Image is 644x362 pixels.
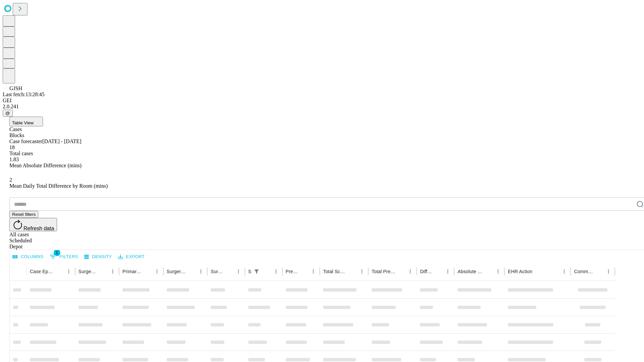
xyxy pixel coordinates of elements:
div: GEI [3,98,641,104]
button: @ [3,110,13,117]
button: Sort [594,267,604,276]
button: Sort [533,267,542,276]
span: GJSH [9,85,22,91]
button: Sort [262,267,271,276]
button: Density [83,252,114,262]
span: 1.83 [9,157,19,162]
button: Sort [434,267,443,276]
span: Case forecaster [9,138,42,144]
button: Menu [271,267,281,276]
span: Mean Absolute Difference (mins) [9,163,82,168]
button: Menu [443,267,452,276]
div: Surgery Date [211,269,224,274]
button: Table View [9,117,43,126]
span: Last fetch: 13:28:45 [3,92,45,97]
button: Sort [99,267,108,276]
button: Sort [224,267,234,276]
span: [DATE] - [DATE] [42,138,81,144]
button: Sort [143,267,152,276]
button: Export [116,252,146,262]
button: Sort [187,267,196,276]
div: Absolute Difference [458,269,483,274]
span: Total cases [9,150,33,156]
span: @ [5,111,10,116]
button: Sort [348,267,357,276]
div: Predicted In Room Duration [286,269,299,274]
div: Comments [574,269,593,274]
div: Total Predicted Duration [372,269,396,274]
button: Menu [357,267,367,276]
button: Menu [196,267,206,276]
div: Case Epic Id [30,269,54,274]
span: Refresh data [23,226,54,231]
button: Show filters [252,267,261,276]
button: Menu [493,267,503,276]
div: 1 active filter [252,267,261,276]
button: Reset filters [9,211,38,218]
span: 18 [9,144,15,150]
div: Difference [420,269,433,274]
div: EHR Action [508,269,532,274]
div: Scheduled In Room Duration [248,269,251,274]
button: Menu [559,267,569,276]
button: Menu [309,267,318,276]
div: Primary Service [122,269,142,274]
div: Surgery Name [167,269,186,274]
button: Menu [108,267,117,276]
div: Total Scheduled Duration [323,269,347,274]
button: Sort [55,267,64,276]
span: Mean Daily Total Difference by Room (mins) [9,183,108,189]
button: Menu [604,267,613,276]
button: Sort [396,267,406,276]
div: 2.0.241 [3,104,641,110]
span: Reset filters [12,212,36,217]
button: Sort [299,267,309,276]
button: Refresh data [9,218,57,231]
button: Menu [234,267,243,276]
span: 1 [54,249,60,256]
button: Select columns [11,252,45,262]
button: Show filters [48,251,80,262]
span: Table View [12,120,34,125]
button: Menu [406,267,415,276]
div: Surgeon Name [78,269,98,274]
span: 2 [9,177,12,183]
button: Sort [484,267,493,276]
button: Menu [64,267,73,276]
button: Menu [152,267,162,276]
